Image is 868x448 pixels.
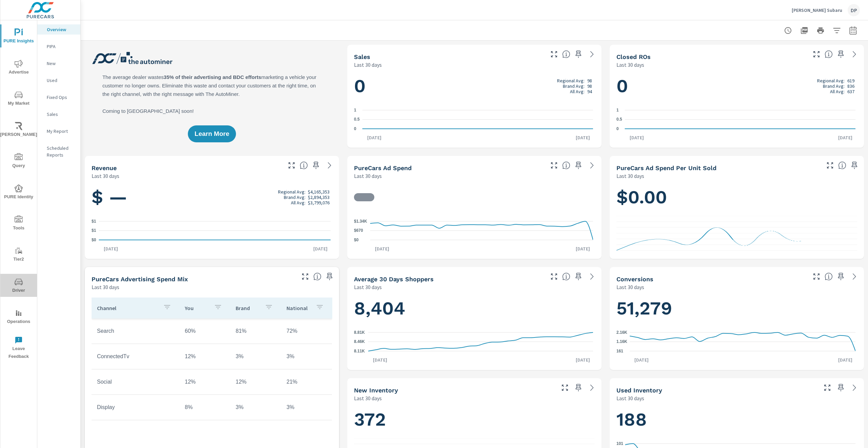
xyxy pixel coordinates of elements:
p: Last 30 days [616,172,644,180]
p: Channel [97,305,158,311]
p: Used [47,77,75,84]
text: $1 [92,228,96,233]
div: Fixed Ops [37,92,80,102]
span: Advertise [2,60,35,76]
span: Driver [2,278,35,294]
button: Learn More [188,125,236,142]
td: 21% [281,373,332,390]
span: Save this to your personalized report [311,160,321,171]
span: PURE Identity [2,184,35,201]
h5: Closed ROs [616,53,651,60]
span: Save this to your personalized report [573,271,584,282]
p: Last 30 days [92,172,119,180]
p: National [287,305,310,311]
span: Save this to your personalized report [573,160,584,171]
span: A rolling 30 day total of daily Shoppers on the dealership website, averaged over the selected da... [562,272,570,281]
p: [DATE] [309,245,332,252]
p: My Report [47,128,75,135]
div: Used [37,75,80,85]
td: 3% [281,399,332,416]
h5: PureCars Ad Spend Per Unit Sold [616,164,716,171]
span: PURE Insights [2,28,35,45]
td: 3% [230,399,281,416]
h1: 372 [354,408,595,431]
h5: Revenue [92,164,117,171]
p: [PERSON_NAME] Subaru [792,7,842,13]
span: Tools [2,216,35,232]
span: Save this to your personalized report [573,382,584,393]
td: Display [92,399,179,416]
text: 0 [616,126,619,131]
td: 72% [281,323,332,340]
p: $3,799,076 [308,200,330,205]
td: ConnectedTv [92,348,179,365]
p: Brand Avg: [284,195,305,200]
h5: Average 30 Days Shoppers [354,276,434,283]
a: See more details in report [849,382,860,393]
p: [DATE] [571,134,595,141]
p: Overview [47,26,75,33]
span: Save this to your personalized report [573,49,584,60]
p: Brand Avg: [823,83,845,89]
span: Total sales revenue over the selected date range. [Source: This data is sourced from the dealer’s... [300,161,308,169]
p: 94 [587,89,592,94]
text: $1 [92,219,96,224]
td: 3% [230,348,281,365]
p: $2,894,353 [308,195,330,200]
p: 98 [587,78,592,83]
a: See more details in report [587,160,597,171]
span: Leave Feedback [2,336,35,361]
button: "Export Report to PDF" [797,24,811,37]
div: My Report [37,126,80,136]
p: Regional Avg: [278,189,305,195]
div: DP [848,4,860,16]
span: Save this to your personalized report [849,160,860,171]
a: See more details in report [587,49,597,60]
td: Social [92,373,179,390]
p: Scheduled Reports [47,145,75,158]
text: 0.5 [354,117,360,122]
a: See more details in report [849,49,860,60]
span: The number of dealer-specified goals completed by a visitor. [Source: This data is provided by th... [825,272,833,281]
div: Sales [37,109,80,119]
text: 8.11K [354,349,365,353]
p: [DATE] [833,357,857,363]
p: Last 30 days [616,283,644,291]
p: [DATE] [571,357,595,363]
h1: 51,279 [616,297,857,320]
td: 60% [179,323,230,340]
p: Sales [47,111,75,118]
p: [DATE] [630,357,653,363]
button: Make Fullscreen [286,160,297,171]
span: Average cost of advertising per each vehicle sold at the dealer over the selected date range. The... [838,161,846,169]
span: Operations [2,309,35,326]
button: Print Report [814,24,827,37]
h1: $0.00 [616,186,857,209]
h5: New Inventory [354,387,398,394]
p: Last 30 days [354,172,382,180]
button: Make Fullscreen [300,271,311,282]
text: $0 [92,238,96,242]
div: Overview [37,24,80,35]
td: Search [92,323,179,340]
p: [DATE] [99,245,123,252]
h5: PureCars Advertising Spend Mix [92,276,188,283]
h1: 188 [616,408,857,431]
span: Total cost of media for all PureCars channels for the selected dealership group over the selected... [562,161,570,169]
p: 619 [847,78,854,83]
h1: 0 [354,75,595,98]
div: Scheduled Reports [37,143,80,160]
a: See more details in report [587,271,597,282]
p: Fixed Ops [47,94,75,101]
a: See more details in report [587,382,597,393]
button: Make Fullscreen [825,160,835,171]
p: Last 30 days [354,394,382,402]
p: [DATE] [833,134,857,141]
span: Save this to your personalized report [835,382,846,393]
p: Brand [236,305,259,311]
span: Save this to your personalized report [835,271,846,282]
button: Make Fullscreen [549,49,559,60]
a: See more details in report [849,271,860,282]
span: Tier2 [2,247,35,263]
td: 12% [179,348,230,365]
